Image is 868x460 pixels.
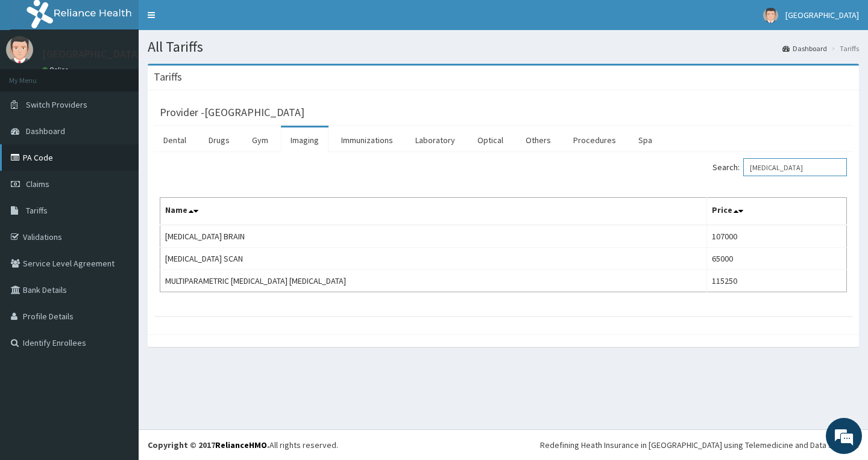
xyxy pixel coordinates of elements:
[332,127,403,153] a: Immunizations
[139,429,868,460] footer: All rights reserved.
[42,66,71,74] a: Online
[707,248,847,270] td: 65000
[154,72,182,82] h3: Tariffs
[707,198,847,225] th: Price
[540,439,859,451] div: Redefining Heath Insurance in [GEOGRAPHIC_DATA] using Telemedicine and Data Science!
[148,440,269,450] strong: Copyright © 2017 .
[785,10,859,20] span: [GEOGRAPHIC_DATA]
[160,198,707,225] th: Name
[160,248,707,270] td: [MEDICAL_DATA] SCAN
[70,152,166,273] span: We're online!
[26,179,49,189] span: Claims
[828,43,859,54] li: Tariffs
[516,127,561,153] a: Others
[63,67,203,83] div: Chat with us now
[26,205,48,216] span: Tariffs
[763,8,778,23] img: User Image
[215,440,267,450] a: RelianceHMO
[22,60,49,90] img: d_794563401_company_1708531726252_794563401
[160,270,707,292] td: MULTIPARAMETRIC [MEDICAL_DATA] [MEDICAL_DATA]
[468,127,513,153] a: Optical
[743,158,847,176] input: Search:
[199,127,239,153] a: Drugs
[629,127,662,153] a: Spa
[707,270,847,292] td: 115250
[160,225,707,248] td: [MEDICAL_DATA] BRAIN
[148,39,859,55] h1: All Tariffs
[26,99,87,110] span: Switch Providers
[564,127,626,153] a: Procedures
[712,158,847,176] label: Search:
[281,127,329,153] a: Imaging
[160,107,304,118] h3: Provider - [GEOGRAPHIC_DATA]
[707,225,847,248] td: 107000
[406,127,465,153] a: Laboratory
[42,49,142,60] p: [GEOGRAPHIC_DATA]
[6,328,230,370] textarea: Type your message and hit 'Enter'
[154,127,196,153] a: Dental
[782,43,827,54] a: Dashboard
[6,36,33,63] img: User Image
[198,6,227,35] div: Minimize live chat window
[242,127,278,153] a: Gym
[26,126,65,136] span: Dashboard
